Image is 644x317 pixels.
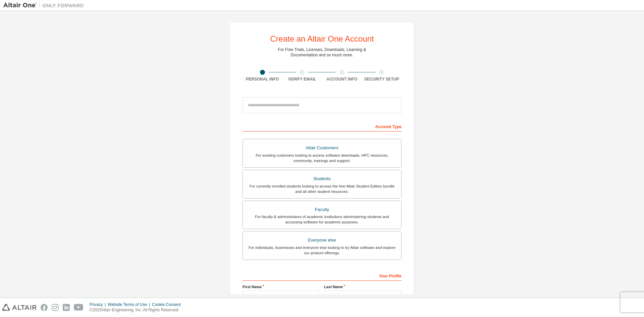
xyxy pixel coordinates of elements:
[362,76,402,82] div: Security Setup
[247,235,397,245] div: Everyone else
[108,302,152,307] div: Website Terms of Use
[41,304,48,311] img: facebook.svg
[243,76,282,82] div: Personal Info
[2,304,37,311] img: altair_logo.svg
[278,47,366,58] div: For Free Trials, Licenses, Downloads, Learning & Documentation and so much more.
[243,121,401,131] div: Account Type
[270,35,374,43] div: Create an Altair One Account
[90,302,108,307] div: Privacy
[247,183,397,194] div: For currently enrolled students looking to access the free Altair Student Edition bundle and all ...
[282,76,322,82] div: Verify Email
[74,304,84,311] img: youtube.svg
[247,214,397,225] div: For faculty & administrators of academic institutions administering students and accessing softwa...
[152,302,184,307] div: Cookie Consent
[52,304,59,311] img: instagram.svg
[247,153,397,163] div: For existing customers looking to access software downloads, HPC resources, community, trainings ...
[247,174,397,183] div: Students
[243,270,401,281] div: Your Profile
[322,76,362,82] div: Account Info
[247,245,397,256] div: For individuals, businesses and everyone else looking to try Altair software and explore our prod...
[90,307,185,313] p: © 2025 Altair Engineering, Inc. All Rights Reserved.
[3,2,87,9] img: Altair One
[247,205,397,214] div: Faculty
[63,304,70,311] img: linkedin.svg
[243,284,320,289] label: First Name
[247,143,397,153] div: Altair Customers
[324,284,401,289] label: Last Name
